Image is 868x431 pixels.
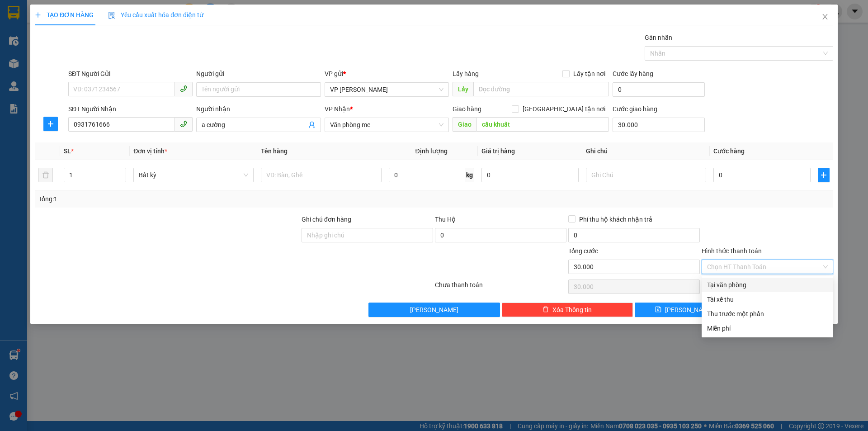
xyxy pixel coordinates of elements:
span: phone [180,85,187,92]
label: Gán nhãn [645,34,672,41]
span: Lấy hàng [453,70,479,77]
span: Lấy [453,82,473,96]
span: plus [818,171,829,179]
span: Tên hàng [261,147,288,155]
input: Dọc đường [476,117,609,132]
span: Giao hàng [453,105,481,113]
span: Bất kỳ [139,168,248,182]
input: 0 [481,168,579,182]
div: Người nhận [196,104,321,114]
span: Xóa Thông tin [552,305,592,315]
label: Hình thức thanh toán [702,247,762,255]
div: VP gửi [325,69,449,79]
button: delete [38,168,53,182]
span: [PERSON_NAME] [665,305,713,315]
span: save [655,306,661,313]
input: Ghi Chú [586,168,706,182]
div: Chưa thanh toán [434,280,567,296]
span: VP Nhận [325,105,350,113]
div: SĐT Người Nhận [68,104,193,114]
label: Ghi chú đơn hàng [302,216,351,223]
div: Tổng: 1 [38,194,335,204]
button: plus [818,168,830,182]
button: Close [812,5,838,30]
span: plus [44,120,57,128]
div: Người gửi [196,69,321,79]
button: [PERSON_NAME] [368,303,500,317]
span: plus [35,12,41,18]
span: Tổng cước [568,247,598,255]
div: Tài xế thu [707,294,828,304]
div: SĐT Người Gửi [68,69,193,79]
button: plus [43,117,58,131]
span: kg [465,168,474,182]
span: Đơn vị tính [133,147,167,155]
span: [GEOGRAPHIC_DATA] tận nơi [519,104,609,114]
input: Cước lấy hàng [613,82,705,97]
span: Giao [453,117,476,132]
span: user-add [308,121,316,128]
span: [PERSON_NAME] [410,305,458,315]
img: icon [108,12,115,19]
span: Lấy tận nơi [570,69,609,79]
input: Ghi chú đơn hàng [302,228,433,242]
span: Yêu cầu xuất hóa đơn điện tử [108,11,203,19]
th: Ghi chú [582,142,710,160]
div: Miễn phí [707,323,828,333]
div: Thu trước một phần [707,309,828,319]
button: deleteXóa Thông tin [502,303,633,317]
span: Phí thu hộ khách nhận trả [576,214,656,224]
span: Cước hàng [713,147,745,155]
input: Dọc đường [473,82,609,96]
span: close [821,13,829,20]
span: phone [180,120,187,128]
input: Cước giao hàng [613,118,705,132]
span: delete [542,306,549,313]
span: VP Nguyễn Quốc Trị [330,83,443,96]
input: VD: Bàn, Ghế [261,168,381,182]
label: Cước lấy hàng [613,70,653,77]
div: Tại văn phòng [707,280,828,290]
span: Định lượng [415,147,448,155]
span: Giá trị hàng [481,147,515,155]
span: Văn phòng me [330,118,443,132]
span: Thu Hộ [435,216,456,223]
label: Cước giao hàng [613,105,657,113]
span: SL [64,147,71,155]
span: TẠO ĐƠN HÀNG [35,11,94,19]
button: save[PERSON_NAME] [635,303,733,317]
